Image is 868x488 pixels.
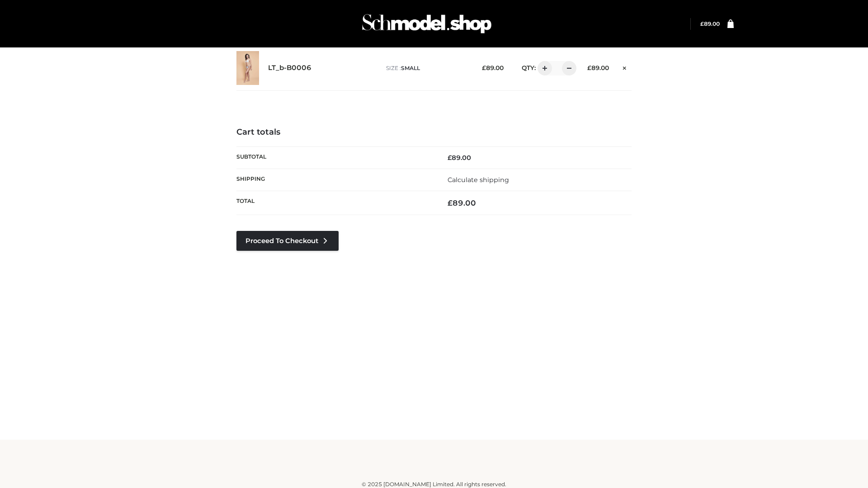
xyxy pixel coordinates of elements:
bdi: 89.00 [448,154,471,162]
p: size : [386,64,468,72]
span: £ [587,64,591,71]
bdi: 89.00 [700,20,720,27]
div: QTY: [513,61,573,75]
bdi: 89.00 [587,64,609,71]
a: Calculate shipping [448,176,509,184]
img: Schmodel Admin 964 [359,6,495,42]
h4: Cart totals [236,127,632,137]
a: Proceed to Checkout [236,231,339,251]
span: £ [448,154,452,162]
th: Shipping [236,169,434,191]
a: Remove this item [618,61,632,73]
bdi: 89.00 [482,64,504,71]
span: SMALL [401,65,420,71]
th: Total [236,191,434,215]
span: £ [700,20,704,27]
span: £ [448,198,453,207]
span: £ [482,64,486,71]
a: £89.00 [700,20,720,27]
bdi: 89.00 [448,198,476,207]
th: Subtotal [236,146,434,169]
a: LT_b-B0006 [268,64,311,72]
